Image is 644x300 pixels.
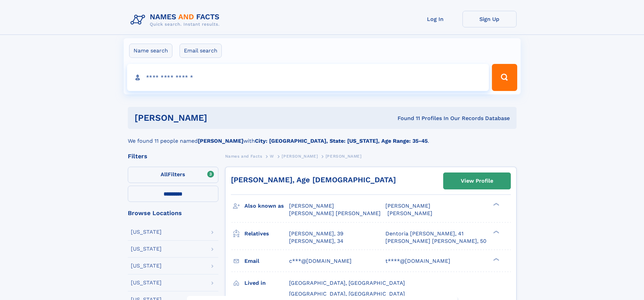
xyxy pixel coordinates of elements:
[161,171,168,178] span: All
[128,210,218,216] div: Browse Locations
[282,152,318,160] a: [PERSON_NAME]
[270,154,274,159] span: W
[385,237,486,245] a: [PERSON_NAME] [PERSON_NAME], 50
[289,291,405,297] span: [GEOGRAPHIC_DATA], [GEOGRAPHIC_DATA]
[131,263,162,269] div: [US_STATE]
[131,280,162,285] div: [US_STATE]
[244,200,289,212] h3: Also known as
[135,114,303,122] h1: [PERSON_NAME]
[129,44,172,58] label: Name search
[302,115,510,122] div: Found 11 Profiles In Our Records Database
[492,202,500,207] div: ❯
[128,167,218,183] label: Filters
[244,277,289,289] h3: Lived in
[492,257,500,261] div: ❯
[282,154,318,159] span: [PERSON_NAME]
[385,230,463,237] a: Dentoria [PERSON_NAME], 41
[198,138,243,144] b: [PERSON_NAME]
[289,258,352,264] span: c***@[DOMAIN_NAME]
[131,246,162,252] div: [US_STATE]
[270,152,274,160] a: W
[244,255,289,267] h3: Email
[225,152,262,160] a: Names and Facts
[444,173,510,189] a: View Profile
[492,230,500,234] div: ❯
[492,64,517,91] button: Search Button
[387,210,432,216] span: [PERSON_NAME]
[289,230,343,237] a: [PERSON_NAME], 39
[408,11,462,27] a: Log In
[128,153,218,159] div: Filters
[128,11,225,29] img: Logo Names and Facts
[326,154,362,159] span: [PERSON_NAME]
[462,11,517,27] a: Sign Up
[289,237,343,245] a: [PERSON_NAME], 34
[289,280,405,286] span: [GEOGRAPHIC_DATA], [GEOGRAPHIC_DATA]
[461,173,493,189] div: View Profile
[244,228,289,239] h3: Relatives
[180,44,222,58] label: Email search
[289,203,334,209] span: [PERSON_NAME]
[128,129,517,145] div: We found 11 people named with .
[255,138,428,144] b: City: [GEOGRAPHIC_DATA], State: [US_STATE], Age Range: 35-45
[127,64,489,91] input: search input
[131,229,162,235] div: [US_STATE]
[289,210,381,216] span: [PERSON_NAME] [PERSON_NAME]
[231,176,396,184] a: [PERSON_NAME], Age [DEMOGRAPHIC_DATA]
[385,203,430,209] span: [PERSON_NAME]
